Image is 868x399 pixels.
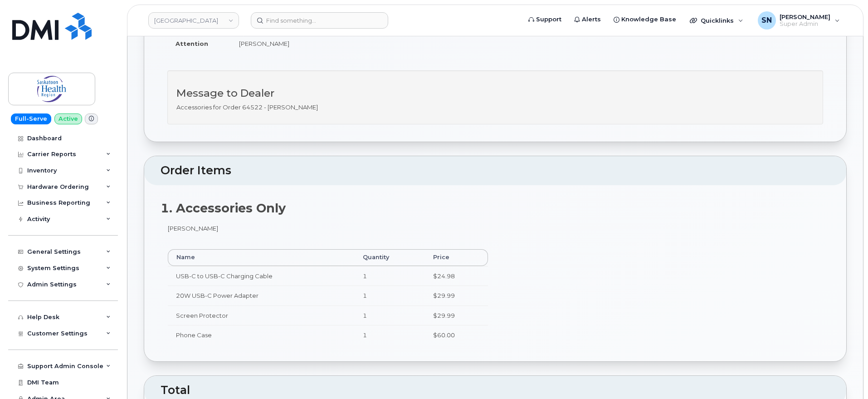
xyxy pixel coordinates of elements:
[607,10,683,29] a: Knowledge Base
[522,10,568,29] a: Support
[568,10,607,29] a: Alerts
[621,15,676,24] span: Knowledge Base
[780,20,830,28] span: Super Admin
[425,286,488,305] td: $29.99
[425,305,488,325] td: $29.99
[701,17,734,24] span: Quicklinks
[355,266,425,286] td: 1
[425,249,488,266] th: Price
[751,11,846,30] div: Sabrina Nguyen
[425,266,488,286] td: $24.98
[683,11,750,30] div: Quicklinks
[161,201,286,216] strong: 1. Accessories Only
[161,384,830,397] h2: Total
[761,15,772,26] span: SN
[536,15,561,24] span: Support
[355,305,425,325] td: 1
[176,40,208,47] strong: Attention
[355,286,425,305] td: 1
[231,34,488,54] td: [PERSON_NAME]
[780,13,830,20] span: [PERSON_NAME]
[161,224,495,353] div: [PERSON_NAME]
[148,12,239,29] a: Saskatoon Health Region
[355,249,425,266] th: Quantity
[161,164,830,177] h2: Order Items
[168,286,355,305] td: 20W USB-C Power Adapter
[582,15,601,24] span: Alerts
[168,266,355,286] td: USB-C to USB-C Charging Cable
[176,88,814,99] h3: Message to Dealer
[355,325,425,345] td: 1
[168,305,355,325] td: Screen Protector
[829,360,861,392] iframe: Messenger Launcher
[251,12,388,29] input: Find something...
[176,103,814,112] p: Accessories for Order 64522 - [PERSON_NAME]
[168,325,355,345] td: Phone Case
[425,325,488,345] td: $60.00
[168,249,355,266] th: Name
